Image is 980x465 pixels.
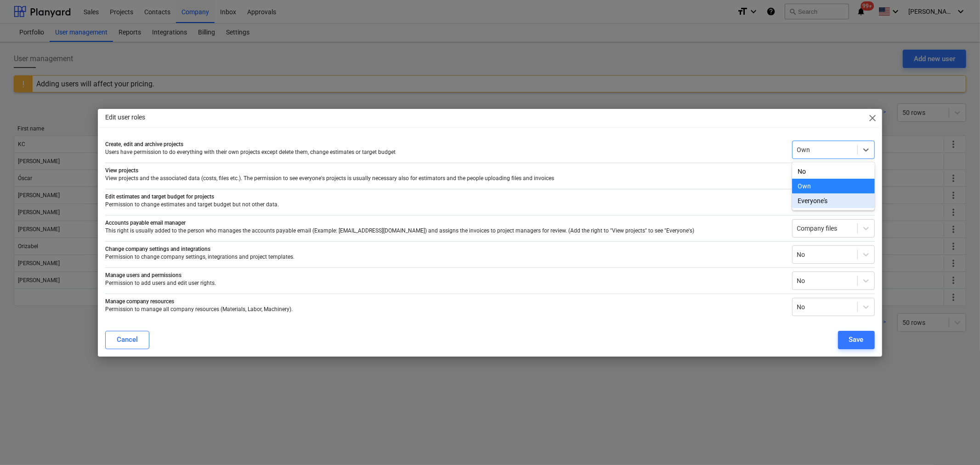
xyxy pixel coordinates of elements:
p: Edit user roles [105,113,145,122]
div: Save [849,334,864,346]
p: Manage company resources [105,298,784,306]
p: Change company settings and integrations [105,245,784,253]
p: Permission to change company settings, integrations and project templates. [105,253,784,261]
p: Permission to change estimates and target budget but not other data. [105,201,784,209]
button: Cancel [105,331,149,349]
p: This right is usually added to the person who manages the accounts payable email (Example: [EMAIL... [105,227,784,235]
p: Edit estimates and target budget for projects [105,193,784,201]
button: Save [838,331,875,349]
div: Everyone's [792,193,875,208]
div: Cancel [117,334,138,346]
p: View projects [105,167,784,175]
p: Accounts payable email manager [105,219,784,227]
p: View projects and the associated data (costs, files etc.). The permission to see everyone's proje... [105,175,784,182]
p: Manage users and permissions [105,272,784,279]
p: Permission to add users and edit user rights. [105,279,784,287]
iframe: Chat Widget [934,421,980,465]
div: Own [792,179,875,193]
p: Create, edit and archive projects [105,141,784,148]
div: No [792,164,875,179]
p: Users have permission to do everything with their own projects except delete them, change estimat... [105,148,784,156]
span: close [867,113,878,124]
p: Permission to manage all company resources (Materials, Labor, Machinery). [105,306,784,313]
